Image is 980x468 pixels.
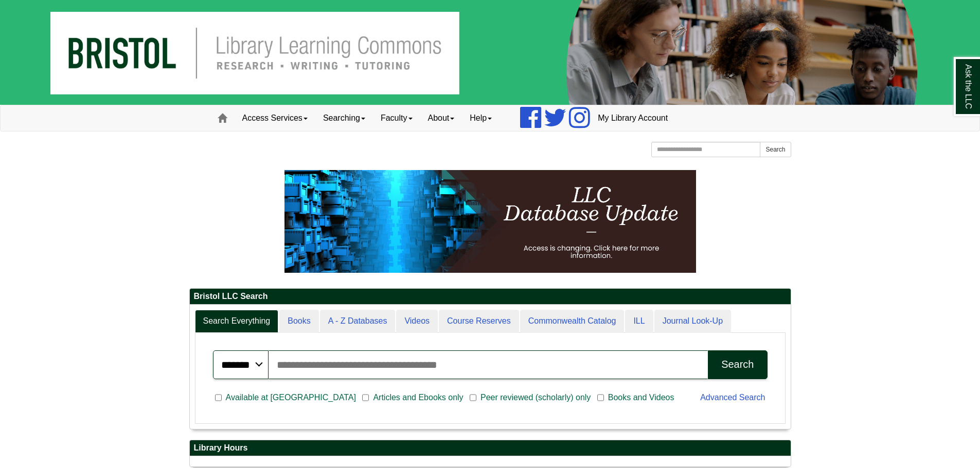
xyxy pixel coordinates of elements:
[760,142,791,157] button: Search
[369,391,467,404] span: Articles and Ebooks only
[476,391,595,404] span: Peer reviewed (scholarly) only
[625,310,653,333] a: ILL
[439,310,519,333] a: Course Reserves
[721,359,754,370] div: Search
[190,440,791,456] h2: Library Hours
[654,310,731,333] a: Journal Look-Up
[470,393,476,402] input: Peer reviewed (scholarly) only
[373,105,420,131] a: Faculty
[520,310,625,333] a: Commonwealth Catalog
[420,105,462,131] a: About
[195,310,279,333] a: Search Everything
[222,391,360,404] span: Available at [GEOGRAPHIC_DATA]
[604,391,679,404] span: Books and Videos
[700,393,765,402] a: Advanced Search
[462,105,500,131] a: Help
[396,310,438,333] a: Videos
[235,105,315,131] a: Access Services
[279,310,318,333] a: Books
[190,289,791,305] h2: Bristol LLC Search
[708,350,767,379] button: Search
[215,393,222,402] input: Available at [GEOGRAPHIC_DATA]
[284,170,696,273] img: HTML tutorial
[590,105,675,131] a: My Library Account
[362,393,369,402] input: Articles and Ebooks only
[315,105,373,131] a: Searching
[320,310,396,333] a: A - Z Databases
[597,393,604,402] input: Books and Videos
